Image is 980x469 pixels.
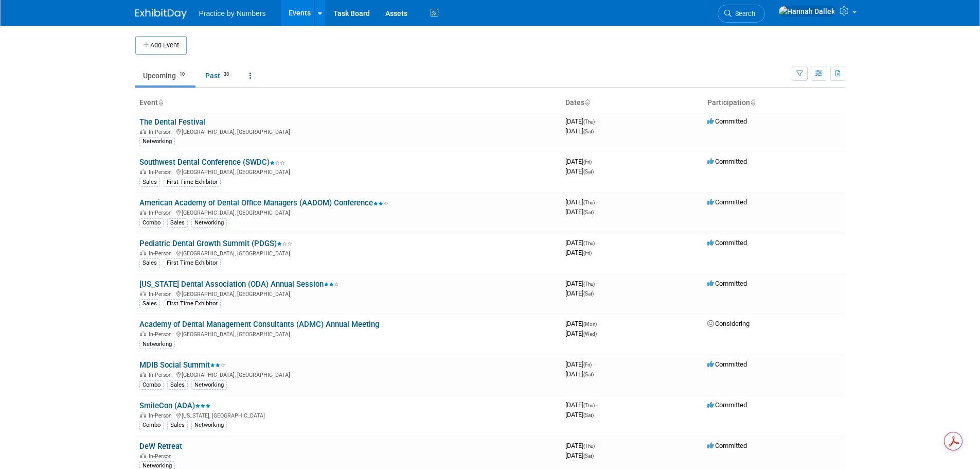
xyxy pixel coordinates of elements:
span: (Sat) [583,210,594,215]
div: Networking [139,340,175,349]
img: In-Person Event [140,331,146,336]
span: (Thu) [583,443,595,449]
span: [DATE] [565,451,594,459]
span: (Thu) [583,200,595,205]
div: [GEOGRAPHIC_DATA], [GEOGRAPHIC_DATA] [139,329,557,338]
span: - [596,280,598,287]
span: [DATE] [565,320,600,327]
span: Practice by Numbers [199,9,266,18]
div: [GEOGRAPHIC_DATA], [GEOGRAPHIC_DATA] [139,249,557,257]
span: Committed [707,158,747,165]
div: Combo [139,218,164,228]
div: Networking [191,218,227,228]
div: [GEOGRAPHIC_DATA], [GEOGRAPHIC_DATA] [139,167,557,176]
span: (Fri) [583,159,592,165]
span: [DATE] [565,411,594,419]
span: (Sat) [583,129,594,134]
span: [DATE] [565,208,594,216]
div: [GEOGRAPHIC_DATA], [GEOGRAPHIC_DATA] [139,208,557,216]
a: Sort by Event Name [158,98,163,107]
span: In-Person [149,250,175,257]
div: [US_STATE], [GEOGRAPHIC_DATA] [139,411,557,419]
span: [DATE] [565,198,598,206]
span: (Sat) [583,291,594,297]
span: (Sat) [583,169,594,175]
span: [DATE] [565,239,598,247]
img: In-Person Event [140,210,146,215]
span: - [596,442,598,449]
div: [GEOGRAPHIC_DATA], [GEOGRAPHIC_DATA] [139,289,557,298]
span: 38 [221,71,232,78]
div: First Time Exhibitor [164,178,221,187]
img: In-Person Event [140,412,146,418]
span: [DATE] [565,289,594,297]
div: Combo [139,421,164,430]
a: Sort by Participation Type [750,98,755,107]
span: Committed [707,117,747,125]
span: Committed [707,360,747,368]
th: Dates [561,94,703,112]
span: [DATE] [565,117,598,125]
span: (Fri) [583,250,592,256]
img: In-Person Event [140,169,146,174]
img: In-Person Event [140,372,146,377]
a: American Academy of Dental Office Managers (AADOM) Conference [139,198,388,207]
img: ExhibitDay [135,9,187,19]
a: Search [718,5,765,23]
span: - [596,239,598,247]
div: First Time Exhibitor [164,258,221,268]
span: In-Person [149,291,175,298]
button: Add Event [135,36,187,55]
div: Combo [139,380,164,390]
th: Event [135,94,561,112]
a: Past38 [198,66,240,85]
div: Sales [139,299,160,308]
span: (Mon) [583,321,597,327]
span: In-Person [149,453,175,460]
div: Sales [167,421,188,430]
span: (Fri) [583,362,592,368]
span: In-Person [149,412,175,419]
img: In-Person Event [140,250,146,255]
img: In-Person Event [140,453,146,458]
img: Hannah Dallek [778,6,835,17]
span: Committed [707,198,747,206]
div: [GEOGRAPHIC_DATA], [GEOGRAPHIC_DATA] [139,127,557,135]
a: Upcoming10 [135,66,195,85]
span: (Wed) [583,331,597,337]
img: In-Person Event [140,129,146,134]
img: In-Person Event [140,291,146,296]
div: First Time Exhibitor [164,299,221,308]
div: Sales [139,178,160,187]
span: [DATE] [565,158,595,165]
span: - [596,401,598,409]
span: [DATE] [565,442,598,449]
span: Committed [707,401,747,409]
a: Pediatric Dental Growth Summit (PDGS) [139,239,292,248]
div: [GEOGRAPHIC_DATA], [GEOGRAPHIC_DATA] [139,370,557,378]
a: Sort by Start Date [584,98,590,107]
span: - [596,198,598,206]
a: DeW Retreat [139,442,182,451]
div: Sales [139,258,160,268]
span: - [593,158,595,165]
span: (Thu) [583,119,595,125]
span: Committed [707,442,747,449]
span: [DATE] [565,370,594,378]
div: Sales [167,380,188,390]
th: Participation [703,94,845,112]
span: 10 [176,71,188,78]
a: MDIB Social Summit [139,360,225,370]
span: Considering [707,320,750,327]
div: Sales [167,218,188,228]
span: Committed [707,239,747,247]
a: [US_STATE] Dental Association (ODA) Annual Session [139,280,339,289]
span: In-Person [149,372,175,378]
span: (Sat) [583,412,594,418]
span: (Thu) [583,403,595,408]
span: [DATE] [565,329,597,337]
a: The Dental Festival [139,117,205,127]
span: [DATE] [565,167,594,175]
span: [DATE] [565,127,594,135]
span: (Thu) [583,281,595,287]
